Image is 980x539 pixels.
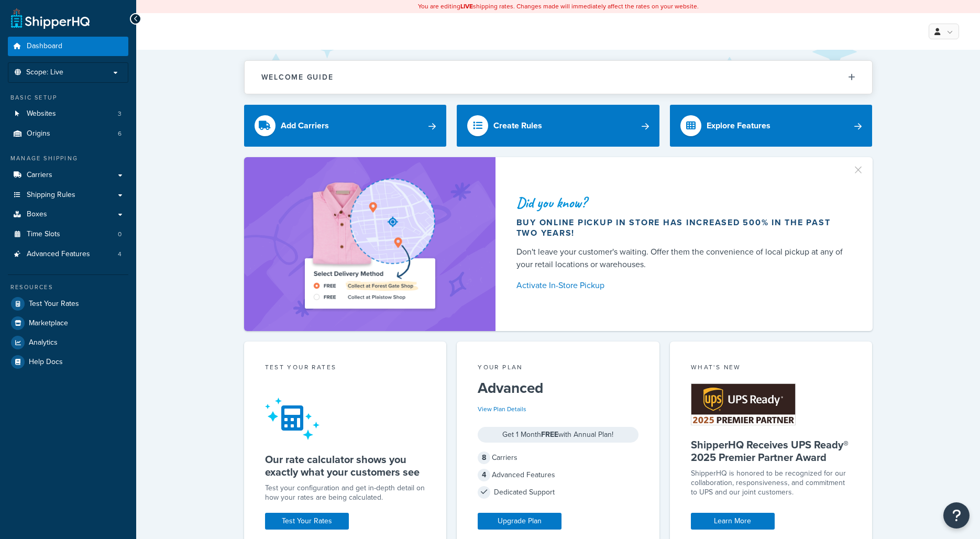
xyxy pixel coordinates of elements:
[8,154,128,163] div: Manage Shipping
[27,230,60,239] span: Time Slots
[478,469,490,481] span: 4
[8,124,128,144] a: Origins6
[265,513,349,530] a: Test Your Rates
[118,109,122,118] span: 3
[27,109,56,118] span: Websites
[8,124,128,144] li: Origins
[8,37,128,56] a: Dashboard
[541,429,558,440] strong: FREE
[516,246,847,271] div: Don't leave your customer's waiting. Offer them the convenience of local pickup at any of your re...
[261,73,334,81] h2: Welcome Guide
[281,118,329,133] div: Add Carriers
[670,105,873,147] a: Explore Features
[457,105,659,147] a: Create Rules
[943,502,970,529] button: Open Resource Center
[27,210,47,219] span: Boxes
[8,245,128,264] a: Advanced Features4
[8,185,128,205] a: Shipping Rules
[478,513,561,530] a: Upgrade Plan
[27,250,90,259] span: Advanced Features
[27,191,75,200] span: Shipping Rules
[478,404,526,414] a: View Plan Details
[8,245,128,264] li: Advanced Features
[8,166,128,185] a: Carriers
[8,333,128,352] a: Analytics
[8,353,128,371] a: Help Docs
[691,438,852,464] h5: ShipperHQ Receives UPS Ready® 2025 Premier Partner Award
[8,93,128,102] div: Basic Setup
[478,452,490,464] span: 8
[691,469,852,497] p: ShipperHQ is honored to be recognized for our collaboration, responsiveness, and commitment to UP...
[118,129,122,138] span: 6
[691,513,775,530] a: Learn More
[8,314,128,333] a: Marketplace
[118,230,122,239] span: 0
[691,362,852,375] div: What's New
[29,319,68,328] span: Marketplace
[478,485,638,500] div: Dedicated Support
[27,42,62,51] span: Dashboard
[478,468,638,482] div: Advanced Features
[707,118,770,133] div: Explore Features
[8,104,128,124] a: Websites3
[478,450,638,465] div: Carriers
[275,173,465,315] img: ad-shirt-map-b0359fc47e01cab431d101c4b569394f6a03f54285957d908178d52f29eb9668.png
[516,278,847,293] a: Activate In-Store Pickup
[27,171,52,180] span: Carriers
[478,427,638,443] div: Get 1 Month with Annual Plan!
[478,380,638,397] h5: Advanced
[29,358,63,367] span: Help Docs
[27,129,50,138] span: Origins
[8,205,128,224] a: Boxes
[8,294,128,313] a: Test Your Rates
[8,225,128,244] li: Time Slots
[493,118,542,133] div: Create Rules
[118,250,122,259] span: 4
[29,300,79,309] span: Test Your Rates
[244,105,447,147] a: Add Carriers
[29,338,58,347] span: Analytics
[478,362,638,375] div: Your Plan
[26,68,63,77] span: Scope: Live
[8,283,128,292] div: Resources
[8,104,128,124] li: Websites
[245,61,872,94] button: Welcome Guide
[265,483,426,502] div: Test your configuration and get in-depth detail on how your rates are being calculated.
[8,225,128,244] a: Time Slots0
[265,362,426,375] div: Test your rates
[460,2,473,11] b: LIVE
[516,195,847,210] div: Did you know?
[265,453,426,478] h5: Our rate calculator shows you exactly what your customers see
[516,217,847,238] div: Buy online pickup in store has increased 500% in the past two years!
